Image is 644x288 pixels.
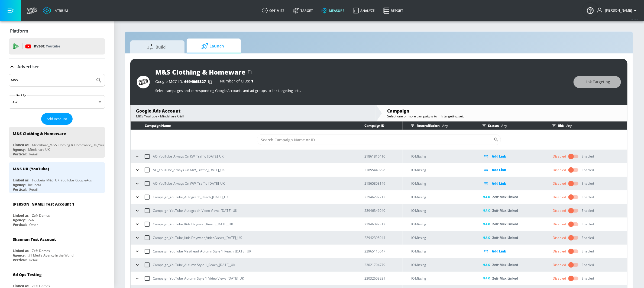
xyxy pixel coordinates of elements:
[13,258,27,262] div: Vertical:
[9,127,105,158] div: M&S Clothing & HomewareLinked as:Mindshare_M&S Clothing & Homeware_UK_YouTube_GoogleAdsAgency:Min...
[9,233,105,264] div: Shannan Test AccountLinked as:Zefr DemosAgency:#1 Media Agency in the WorldVertical:Retail
[411,180,474,187] p: IO Missing
[13,143,29,147] div: Linked as:
[43,7,68,15] a: Atrium
[387,108,622,114] div: Campaign
[365,235,403,241] p: 22942398944
[10,28,28,34] p: Platform
[379,1,407,20] a: Report
[13,248,29,253] div: Linked as:
[28,147,50,152] div: Mindshare UK
[411,221,474,227] p: IO Missing
[153,235,242,241] p: Campaign_YouTube_Kids Daywear_Video Views_[DATE]_UK
[9,162,105,193] div: M&S UK (YouTube)Linked as:Incubeta_M&S_UK_YouTube_GoogleAdsAgency:IncubetaVertical:Retail
[553,208,566,213] div: Disabled
[13,201,74,207] div: [PERSON_NAME] Test Account 1
[29,187,38,192] div: Retail
[29,258,38,262] div: Retail
[258,1,289,20] a: optimize
[184,79,206,84] span: 6694065327
[492,180,506,187] p: Add Link
[9,95,105,109] div: A-Z
[153,248,251,254] p: Campaign_YouTube Masthead_Autumn Style 1_Reach_[DATE]_UK
[155,68,245,76] div: M&S Clothing & Homeware
[11,77,93,84] input: Search by name
[553,249,566,254] div: Disabled
[317,1,349,20] a: measure
[13,187,27,192] div: Vertical:
[493,221,519,227] p: Zefr Max Linked
[553,168,566,172] div: Disabled
[492,167,506,173] p: Add Link
[155,88,568,93] p: Select campaigns and corresponding Google Accounts and ad-groups to link targeting sets.
[9,197,105,228] div: [PERSON_NAME] Test Account 1Linked as:Zefr DemosAgency:ZefrVertical:Other
[13,218,25,222] div: Agency:
[411,153,474,159] p: IO Missing
[553,181,566,186] div: Disabled
[13,183,25,187] div: Agency:
[365,181,403,186] p: 21865808149
[493,194,519,200] p: Zefr Max Linked
[582,276,594,281] div: Enabled
[13,131,66,136] div: M&S Clothing & Homeware
[13,237,56,242] div: Shannan Test Account
[349,1,379,20] a: Analyze
[153,208,237,213] p: Campaign_YouTube_Autograph_Video Views_[DATE]_UK
[13,272,41,277] div: Ad Ops Testing
[492,248,506,254] p: Add Link
[365,153,403,159] p: 21861816410
[365,276,403,281] p: 23032608931
[493,275,519,281] p: Zefr Max Linked
[53,8,68,13] div: Atrium
[153,167,225,173] p: AO_YouTube_Always On MW_Traffic_[DATE]_UK
[29,152,38,156] div: Retail
[409,121,474,130] div: Reconciliation:
[257,134,494,145] input: Search Campaign Name or ID
[257,134,501,145] div: Search CID Name or Number
[582,195,594,200] div: Enabled
[153,262,235,268] p: Campaign_YouTube_Autumn Style 1_Reach_[DATE]_UK
[131,121,356,130] th: Campaign Name
[550,121,624,130] div: Bid:
[582,208,594,213] div: Enabled
[41,113,73,125] button: Add Account
[34,43,60,49] p: DV360:
[365,248,403,254] p: 22965115647
[553,263,566,267] div: Disabled
[411,207,474,214] p: IO Missing
[483,153,544,159] div: Add Link
[582,222,594,227] div: Enabled
[153,153,224,159] p: AO_YouTube_Always On KW_Traffic_[DATE]_UK
[440,123,448,129] p: Any
[582,181,594,186] div: Enabled
[136,108,370,114] div: Google Ads Account
[553,276,566,281] div: Disabled
[564,123,572,129] p: Any
[28,183,41,187] div: Incubeta
[13,152,27,156] div: Vertical:
[582,235,594,240] div: Enabled
[483,167,544,173] div: Add Link
[597,7,639,14] button: [PERSON_NAME]
[32,143,129,147] div: Mindshare_M&S Clothing & Homeware_UK_YouTube_GoogleAds
[46,43,60,49] p: Youtube
[155,79,215,85] div: Google MCC ID:
[492,153,506,159] p: Add Link
[28,218,34,222] div: Zefr
[153,194,228,200] p: Campaign_YouTube_Autograph_Reach_[DATE]_UK
[28,253,73,258] div: #1 Media Agency in the World
[493,262,519,268] p: Zefr Max Linked
[93,74,105,86] button: Submit Search
[411,194,474,200] p: IO Missing
[553,235,566,240] div: Disabled
[9,38,105,55] div: DV360: Youtube
[47,116,67,122] span: Add Account
[411,167,474,173] p: IO Missing
[365,208,403,213] p: 22946346940
[365,167,403,173] p: 21855440298
[356,121,403,130] th: Campaign ID
[136,40,177,53] span: Build
[411,248,474,254] p: IO Missing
